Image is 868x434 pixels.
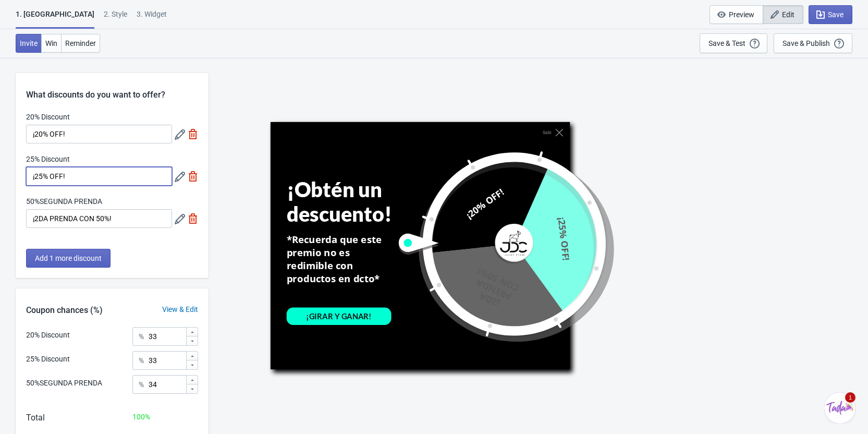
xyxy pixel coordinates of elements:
div: 3. Widget [137,9,167,27]
div: % [139,354,144,367]
span: Win [45,39,57,47]
input: Chance [148,375,186,394]
span: Preview [729,10,754,19]
button: Preview [710,5,763,24]
div: Coupon chances (%) [16,304,113,317]
div: Salir [543,130,552,135]
label: 50%SEGUNDA PRENDA [26,196,102,207]
button: Save & Test [700,33,767,53]
span: Save [828,10,843,19]
div: ¡GIRAR Y GANAR! [306,310,371,321]
iframe: chat widget [824,392,858,424]
label: 25% Discount [26,154,70,164]
img: delete.svg [188,171,198,182]
div: % [139,378,144,391]
input: Chance [148,327,186,346]
button: Reminder [61,34,100,53]
button: Edit [763,5,803,24]
span: Add 1 more discount [35,254,102,262]
div: View & Edit [152,304,209,315]
span: 100 % [132,413,150,421]
div: % [139,330,144,343]
button: Invite [16,34,42,53]
div: 20% Discount [26,330,70,341]
div: *Recuerda que este premio no es redimible con productos en dcto* [286,233,391,285]
div: 2 . Style [104,9,127,27]
div: 50%SEGUNDA PRENDA [26,378,102,389]
span: Invite [20,39,38,47]
label: 20% Discount [26,112,70,122]
button: Save [809,5,852,24]
img: delete.svg [188,129,198,139]
div: Total [26,412,45,424]
div: 1. [GEOGRAPHIC_DATA] [16,9,94,29]
input: Chance [148,351,186,370]
span: Edit [782,10,794,19]
div: 25% Discount [26,354,70,365]
div: Save & Publish [783,39,830,47]
button: Add 1 more discount [26,249,111,268]
button: Save & Publish [774,33,852,53]
div: ¡Obtén un descuento! [286,177,412,226]
button: Win [41,34,62,53]
img: delete.svg [188,213,198,224]
div: What discounts do you want to offer? [16,73,209,101]
div: Save & Test [708,39,745,47]
span: Reminder [65,39,96,47]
